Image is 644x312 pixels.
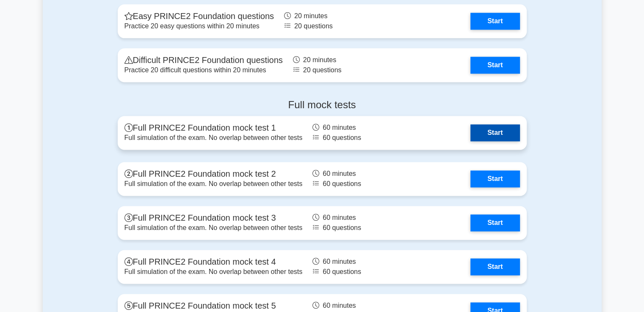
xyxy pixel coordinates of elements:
a: Start [470,258,520,275]
a: Start [470,57,520,74]
a: Start [470,170,520,187]
a: Start [470,124,520,141]
a: Start [470,13,520,30]
h4: Full mock tests [118,99,527,111]
a: Start [470,214,520,231]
